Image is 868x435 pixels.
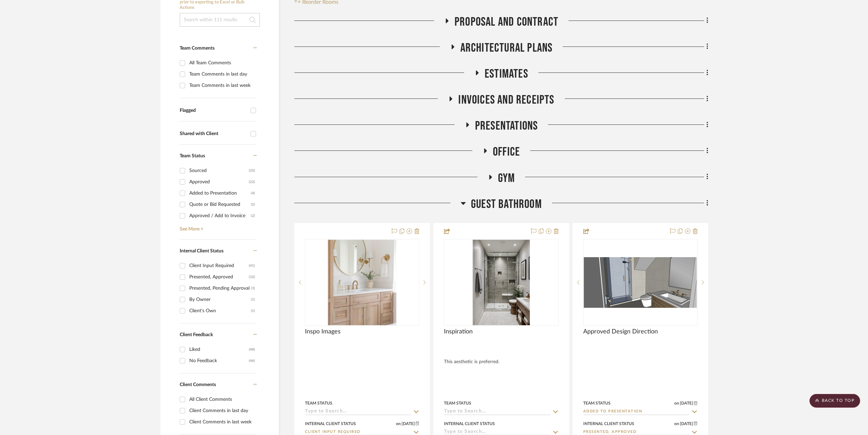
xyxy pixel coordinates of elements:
[485,67,528,81] span: estimates
[305,409,411,415] input: Type to Search…
[180,131,247,137] div: Shared with Client
[189,344,249,355] div: Liked
[178,221,257,232] a: See More +
[583,400,611,406] div: Team Status
[674,422,679,426] span: on
[249,344,255,355] div: (48)
[679,401,694,406] span: [DATE]
[180,154,205,158] span: Team Status
[180,249,224,253] span: Internal Client Status
[473,240,529,325] img: Inspiration
[251,294,255,305] div: (1)
[584,239,697,326] div: 0
[475,119,538,133] span: Presentations
[674,401,679,405] span: on
[460,41,553,55] span: architectural plans
[189,80,255,91] div: Team Comments in last week
[189,294,251,305] div: By Owner
[583,409,689,415] input: Type to Search…
[249,355,255,366] div: (46)
[189,405,255,416] div: Client Comments in last day
[679,421,694,426] span: [DATE]
[249,165,255,176] div: (35)
[249,176,255,187] div: (22)
[251,210,255,221] div: (2)
[189,210,251,221] div: Approved / Add to Invoice
[189,305,251,316] div: Client's Own
[189,272,249,282] div: Presented, Approved
[251,199,255,210] div: (2)
[328,240,396,325] img: Inspo Images
[809,394,860,408] scroll-to-top-button: BACK TO TOP
[444,239,558,326] div: 0
[189,355,249,366] div: No Feedback
[584,257,697,307] img: Approved Design Direction
[189,283,251,294] div: Presented, Pending Approval
[305,400,332,406] div: Team Status
[189,394,255,405] div: All Client Comments
[396,422,401,426] span: on
[189,69,255,80] div: Team Comments in last day
[444,328,473,335] span: Inspiration
[493,145,520,159] span: Office
[458,93,554,107] span: Invoices and Receipts
[583,421,634,427] div: Internal Client Status
[189,260,249,271] div: Client Input Required
[189,417,255,427] div: Client Comments in last week
[180,13,260,27] input: Search within 111 results
[189,176,249,187] div: Approved
[498,171,515,186] span: Gym
[180,108,247,114] div: Flagged
[251,283,255,294] div: (3)
[189,165,249,176] div: Sourced
[189,188,251,199] div: Added to Presentation
[180,46,215,51] span: Team Comments
[471,197,542,212] span: Guest Bathroom
[305,328,341,335] span: Inspo Images
[444,409,550,415] input: Type to Search…
[251,188,255,199] div: (4)
[444,421,495,427] div: Internal Client Status
[251,305,255,316] div: (1)
[189,57,255,68] div: All Team Comments
[189,199,251,210] div: Quote or Bid Requested
[305,421,356,427] div: Internal Client Status
[249,260,255,271] div: (41)
[401,421,416,426] span: [DATE]
[583,328,658,335] span: Approved Design Direction
[180,332,213,337] span: Client Feedback
[180,382,216,387] span: Client Comments
[455,15,558,29] span: Proposal and Contract
[249,272,255,282] div: (32)
[444,400,471,406] div: Team Status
